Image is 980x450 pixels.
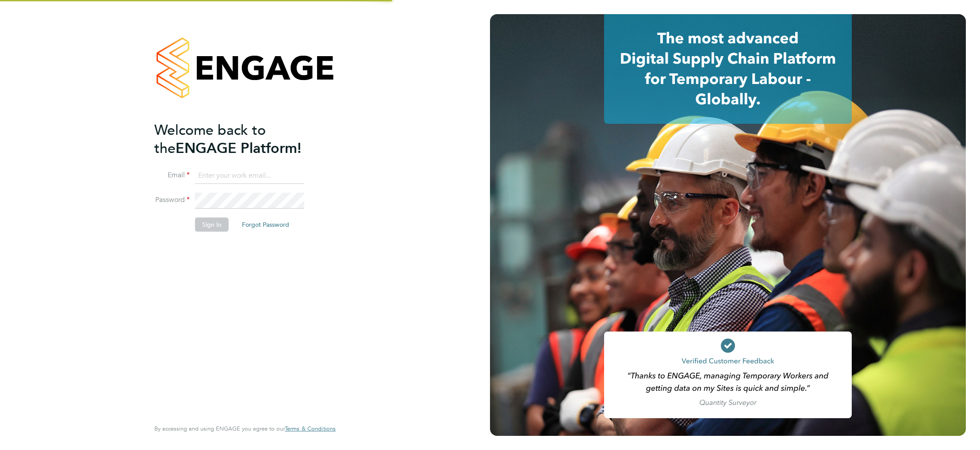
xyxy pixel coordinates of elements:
span: Terms & Conditions [285,425,336,432]
span: By accessing and using ENGAGE you agree to our [154,425,336,432]
h2: ENGAGE Platform! [154,121,327,157]
span: Welcome back to the [154,122,266,157]
button: Forgot Password [235,217,296,232]
a: Terms & Conditions [285,425,336,432]
label: Email [154,171,190,180]
input: Enter your work email... [195,168,304,184]
label: Password [154,195,190,205]
button: Sign In [195,217,229,232]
